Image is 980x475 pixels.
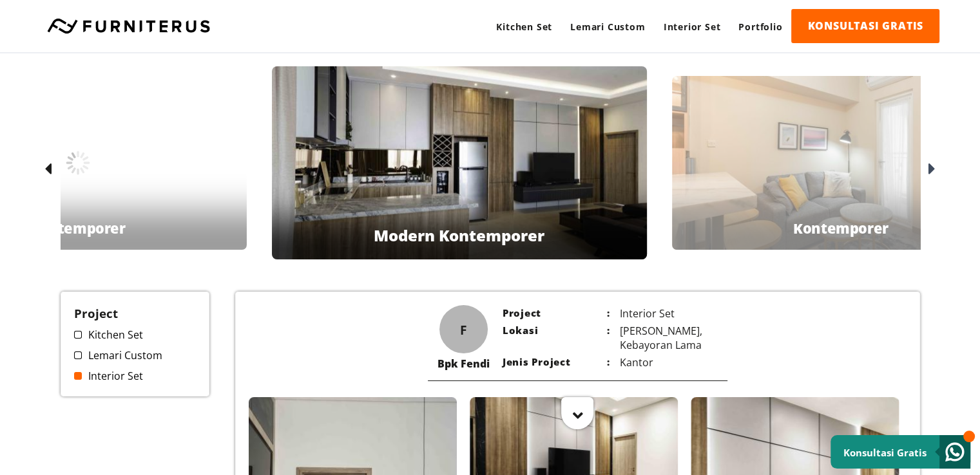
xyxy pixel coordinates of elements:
[503,324,610,352] p: Lokasi
[74,369,197,383] a: Interior Set
[30,218,126,237] p: Kontemporer
[729,9,791,44] a: Portfolio
[843,446,927,459] small: Konsultasi Gratis
[460,321,467,338] span: F
[791,9,939,43] a: KONSULTASI GRATIS
[610,306,718,321] p: Interior Set
[503,306,610,321] p: Project
[793,218,889,237] p: Kontemporer
[610,355,718,369] p: Kantor
[437,357,490,371] div: Bpk Fendi
[74,305,197,321] h3: Project
[74,328,197,342] a: Kitchen Set
[831,435,970,469] a: Konsultasi Gratis
[610,324,718,352] p: [PERSON_NAME], Kebayoran Lama
[655,9,730,44] a: Interior Set
[487,9,561,44] a: Kitchen Set
[374,225,544,246] p: Modern Kontemporer
[503,355,610,369] p: Jenis Project
[561,9,654,44] a: Lemari Custom
[74,348,197,362] a: Lemari Custom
